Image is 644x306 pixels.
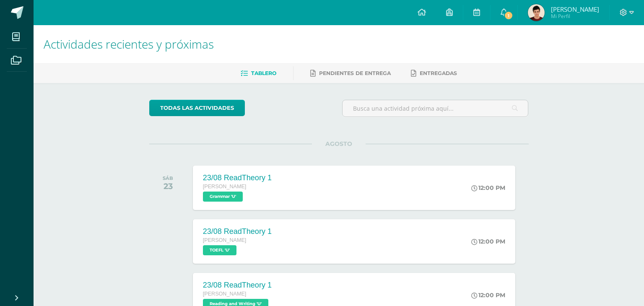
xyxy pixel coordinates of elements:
span: Mi Perfil [551,13,599,20]
div: 12:00 PM [471,291,505,299]
a: todas las Actividades [149,100,245,116]
span: [PERSON_NAME] [203,184,247,189]
div: 23/08 ReadTheory 1 [203,227,272,236]
span: Grammar 'U' [203,192,243,202]
div: 23/08 ReadTheory 1 [203,174,272,182]
a: Entregadas [411,67,457,80]
span: [PERSON_NAME] [203,237,247,243]
div: 23/08 ReadTheory 1 [203,281,272,290]
span: 1 [504,11,513,20]
div: 12:00 PM [471,184,505,192]
div: 12:00 PM [471,238,505,245]
div: SÁB [163,175,173,181]
span: [PERSON_NAME] [551,5,599,13]
span: Pendientes de entrega [319,70,391,76]
a: Pendientes de entrega [310,67,391,80]
span: TOEFL 'U' [203,245,236,255]
span: [PERSON_NAME] [203,291,247,297]
a: Tablero [241,67,276,80]
input: Busca una actividad próxima aquí... [343,100,528,117]
div: 23 [163,181,173,191]
span: Tablero [251,70,276,76]
span: Actividades recientes y próximas [44,36,214,52]
span: Entregadas [420,70,457,76]
img: d0e44063d19e54253f2068ba2aa0c258.png [528,4,545,21]
span: AGOSTO [312,140,366,148]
